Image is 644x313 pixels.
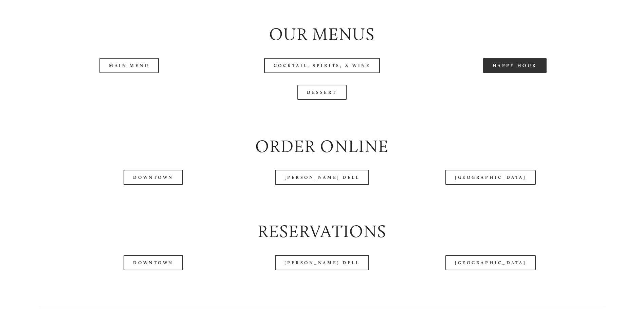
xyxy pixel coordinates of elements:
[124,255,183,270] a: Downtown
[445,255,536,270] a: [GEOGRAPHIC_DATA]
[39,134,605,159] h2: Order Online
[99,58,159,73] a: Main Menu
[445,170,536,185] a: [GEOGRAPHIC_DATA]
[264,58,380,73] a: Cocktail, Spirits, & Wine
[124,170,183,185] a: Downtown
[275,170,369,185] a: [PERSON_NAME] Dell
[275,255,369,270] a: [PERSON_NAME] Dell
[297,85,347,100] a: Dessert
[483,58,547,73] a: Happy Hour
[39,220,605,244] h2: Reservations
